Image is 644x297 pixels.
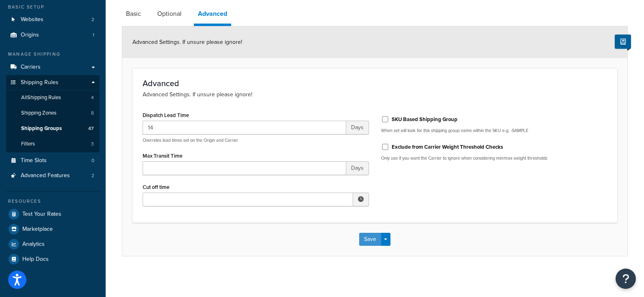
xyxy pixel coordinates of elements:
[153,4,186,24] a: Optional
[91,141,94,147] span: 3
[6,28,100,43] li: Origins
[91,16,94,23] span: 2
[381,155,607,161] p: Only use if you want the Carrier to ignore when considering min/max weight thresholds
[6,28,100,43] a: Origins1
[6,12,100,27] a: Websites2
[6,237,100,251] a: Analytics
[6,90,100,105] a: AllShipping Rules4
[22,211,61,218] span: Test Your Rates
[6,75,100,90] a: Shipping Rules
[132,38,242,46] span: Advanced Settings. If unsure please ignore!
[6,252,100,267] a: Help Docs
[22,241,45,248] span: Analytics
[21,79,59,86] span: Shipping Rules
[143,153,182,159] label: Max Transit Time
[21,141,35,147] span: Filters
[21,94,61,101] span: All Shipping Rules
[21,64,41,71] span: Carriers
[122,4,145,24] a: Basic
[6,75,100,152] li: Shipping Rules
[88,125,94,132] span: 47
[143,137,369,143] p: Overrides lead times set on the Origin and Carrier
[381,128,607,134] p: When set will look for this shipping group name within the SKU e.g. -SAMPLE
[21,157,47,164] span: Time Slots
[6,153,100,168] a: Time Slots0
[6,207,100,221] a: Test Your Rates
[6,137,100,152] a: Filters3
[615,35,631,49] button: Show Help Docs
[6,168,100,183] a: Advanced Features2
[22,226,53,233] span: Marketplace
[91,172,94,179] span: 2
[359,233,381,246] button: Save
[93,32,94,39] span: 1
[21,32,39,39] span: Origins
[6,168,100,183] li: Advanced Features
[6,12,100,27] li: Websites
[6,4,100,11] div: Basic Setup
[346,121,369,134] span: Days
[143,90,607,99] p: Advanced Settings. If unsure please ignore!
[22,256,49,263] span: Help Docs
[6,51,100,58] div: Manage Shipping
[21,16,43,23] span: Websites
[6,153,100,168] li: Time Slots
[143,112,189,118] label: Dispatch Lead Time
[91,94,94,101] span: 4
[21,172,70,179] span: Advanced Features
[6,121,100,136] a: Shipping Groups47
[6,60,100,75] a: Carriers
[143,79,607,88] h3: Advanced
[21,125,62,132] span: Shipping Groups
[6,137,100,152] li: Filters
[6,198,100,205] div: Resources
[143,184,169,190] label: Cut off time
[91,110,94,117] span: 8
[6,222,100,236] a: Marketplace
[6,106,100,121] a: Shipping Zones8
[194,4,231,26] a: Advanced
[6,121,100,136] li: Shipping Groups
[91,157,94,164] span: 0
[6,106,100,121] li: Shipping Zones
[392,143,503,151] label: Exclude from Carrier Weight Threshold Checks
[346,161,369,175] span: Days
[21,110,56,117] span: Shipping Zones
[392,116,458,123] label: SKU Based Shipping Group
[616,269,636,289] button: Open Resource Center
